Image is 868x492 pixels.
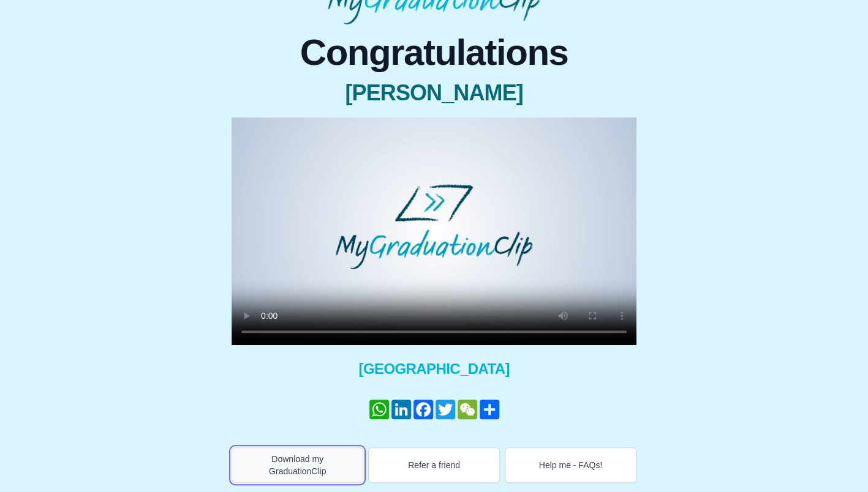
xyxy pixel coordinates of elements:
[368,400,390,419] a: WhatsApp
[505,447,636,483] button: Help me - FAQs!
[456,400,478,419] a: WeChat
[368,447,500,483] button: Refer a friend
[412,400,434,419] a: Facebook
[390,400,412,419] a: LinkedIn
[232,359,636,379] span: [GEOGRAPHIC_DATA]
[232,81,636,105] span: [PERSON_NAME]
[434,400,456,419] a: Twitter
[478,400,500,419] a: Share
[232,34,636,71] span: Congratulations
[232,447,363,483] button: Download my GraduationClip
